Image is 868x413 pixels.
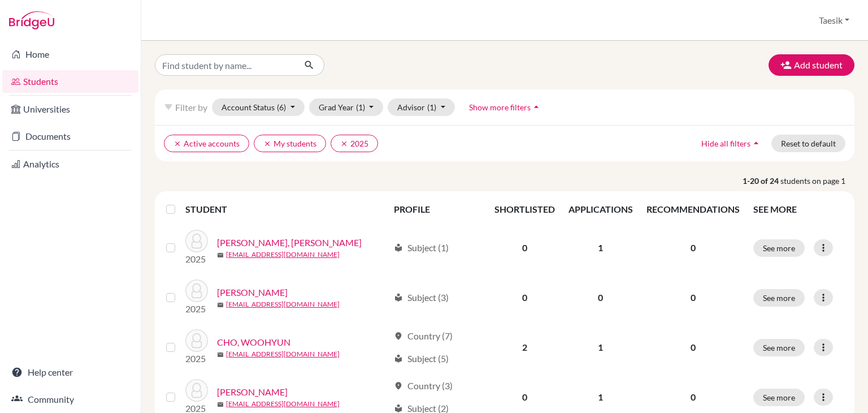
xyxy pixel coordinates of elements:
[155,54,295,76] input: Find student by name...
[185,252,208,266] p: 2025
[394,404,403,413] span: local_library
[309,98,384,116] button: Grad Year(1)
[226,399,340,409] a: [EMAIL_ADDRESS][DOMAIN_NAME]
[394,354,403,363] span: local_library
[185,230,208,252] img: AHN, HYUNGGYU
[488,273,562,322] td: 0
[185,379,208,402] img: CHOI, JAEWON
[226,299,340,309] a: [EMAIL_ADDRESS][DOMAIN_NAME]
[814,10,854,31] button: Taesik
[2,125,138,148] a: Documents
[226,249,340,260] a: [EMAIL_ADDRESS][DOMAIN_NAME]
[2,98,138,121] a: Universities
[640,196,747,223] th: RECOMMENDATIONS
[469,102,531,112] span: Show more filters
[747,196,850,223] th: SEE MORE
[394,243,403,252] span: local_library
[769,54,854,76] button: Add student
[753,389,805,406] button: See more
[217,351,224,358] span: mail
[394,291,449,304] div: Subject (3)
[488,223,562,273] td: 0
[185,279,208,302] img: BAEK, JIYUN
[277,102,286,112] span: (6)
[394,293,403,302] span: local_library
[562,322,640,372] td: 1
[562,196,640,223] th: APPLICATIONS
[394,241,449,255] div: Subject (1)
[750,137,762,149] i: arrow_drop_up
[185,196,387,223] th: STUDENT
[331,135,378,152] button: clear2025
[562,223,640,273] td: 1
[217,252,224,259] span: mail
[692,135,771,152] button: Hide all filtersarrow_drop_up
[173,140,181,148] i: clear
[531,101,542,113] i: arrow_drop_up
[488,322,562,372] td: 2
[217,236,362,249] a: [PERSON_NAME], [PERSON_NAME]
[387,196,488,223] th: PROFILE
[263,140,271,148] i: clear
[9,11,54,29] img: Bridge-U
[217,385,288,399] a: [PERSON_NAME]
[164,102,173,111] i: filter_list
[175,102,207,113] span: Filter by
[217,401,224,408] span: mail
[2,43,138,66] a: Home
[394,329,453,343] div: Country (7)
[394,332,403,341] span: location_on
[646,291,740,304] p: 0
[753,339,805,356] button: See more
[459,98,552,116] button: Show more filtersarrow_drop_up
[488,196,562,223] th: SHORTLISTED
[427,102,436,112] span: (1)
[356,102,365,112] span: (1)
[164,135,249,152] button: clearActive accounts
[2,70,138,93] a: Students
[701,139,750,148] span: Hide all filters
[185,352,208,365] p: 2025
[185,329,208,352] img: CHO, WOOHYUN
[217,335,290,349] a: CHO, WOOHYUN
[217,286,288,299] a: [PERSON_NAME]
[771,135,845,152] button: Reset to default
[2,361,138,384] a: Help center
[646,241,740,255] p: 0
[185,302,208,316] p: 2025
[562,273,640,322] td: 0
[646,341,740,354] p: 0
[646,390,740,404] p: 0
[2,388,138,411] a: Community
[394,379,453,393] div: Country (3)
[743,175,780,187] strong: 1-20 of 24
[753,289,805,307] button: See more
[217,302,224,308] span: mail
[394,381,403,390] span: location_on
[394,352,449,365] div: Subject (5)
[780,175,854,187] span: students on page 1
[753,239,805,257] button: See more
[212,98,305,116] button: Account Status(6)
[2,153,138,175] a: Analytics
[226,349,340,359] a: [EMAIL_ADDRESS][DOMAIN_NAME]
[388,98,455,116] button: Advisor(1)
[340,140,348,148] i: clear
[254,135,326,152] button: clearMy students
